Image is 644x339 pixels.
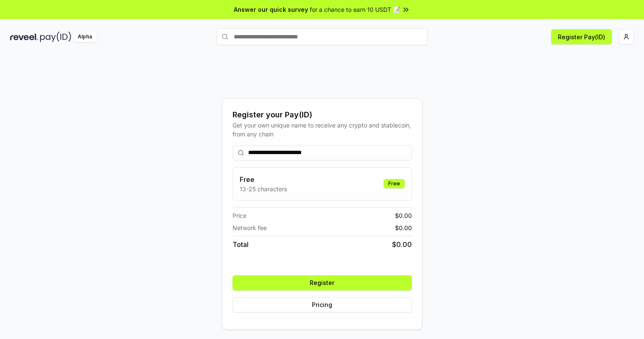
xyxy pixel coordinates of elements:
[233,239,249,250] span: Total
[240,174,287,184] h3: Free
[234,5,308,14] span: Answer our quick survey
[233,297,412,312] button: Pricing
[384,179,405,188] div: Free
[233,211,246,220] span: Price
[395,223,412,232] span: $ 0.00
[240,184,287,193] p: 13-25 characters
[551,29,612,44] button: Register Pay(ID)
[10,32,38,42] img: reveel_dark
[233,223,267,232] span: Network fee
[73,32,97,42] div: Alpha
[233,121,412,138] div: Get your own unique name to receive any crypto and stablecoin, from any chain
[233,109,412,121] div: Register your Pay(ID)
[392,239,412,250] span: $ 0.00
[40,32,71,42] img: pay_id
[395,211,412,220] span: $ 0.00
[233,275,412,290] button: Register
[310,5,400,14] span: for a chance to earn 10 USDT 📝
